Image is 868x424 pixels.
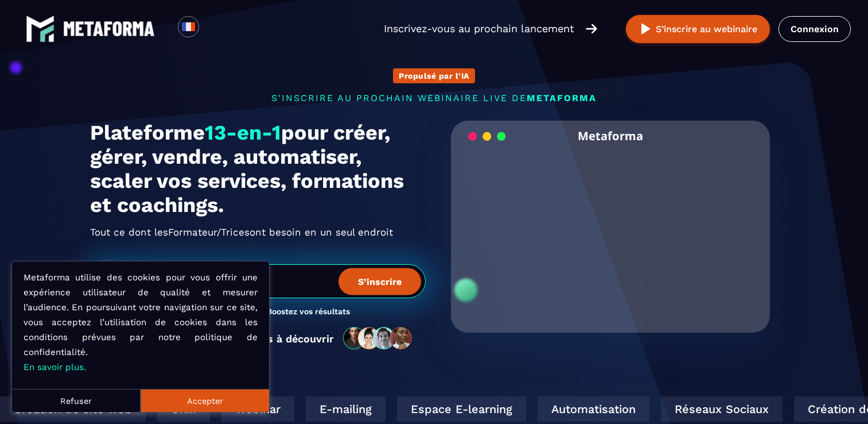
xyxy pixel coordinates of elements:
h3: Boostez vos résultats [267,307,350,318]
video: Your browser does not support the video tag. [460,151,762,302]
div: Webinar [213,396,286,422]
a: En savoir plus. [24,362,86,372]
img: arrow-right [586,22,597,35]
p: Propulsé par l'IA [399,71,469,80]
span: Formateur/Trices [168,223,250,241]
img: fr [181,20,196,34]
p: Metaforma utilise des cookies pour vous offrir une expérience utilisateur de qualité et mesurer l... [24,270,258,375]
span: METAFORMA [527,92,597,103]
button: Refuser [12,389,141,412]
input: Search for option [209,22,217,36]
div: Réseaux Sociaux [652,396,774,422]
img: play [639,22,653,36]
a: Connexion [779,16,851,42]
p: s'inscrire au prochain webinaire live de [90,92,779,103]
img: logo [26,14,55,43]
img: logo [63,21,155,36]
h2: Metaforma [578,121,643,151]
button: Accepter [141,389,269,412]
button: S’inscrire [338,268,421,295]
div: E-mailing [297,396,377,422]
button: S’inscrire au webinaire [626,15,770,43]
div: Automatisation [529,396,641,422]
p: Inscrivez-vous au prochain lancement [384,21,574,37]
h2: Tout ce dont les ont besoin en un seul endroit [90,223,426,241]
div: Search for option [199,16,227,41]
h1: Plateforme pour créer, gérer, vendre, automatiser, scaler vos services, formations et coachings. [90,121,426,217]
span: 13-en-1 [205,121,281,145]
div: Espace E-learning [388,396,517,422]
img: loading [468,131,506,142]
img: community-people [340,326,417,350]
